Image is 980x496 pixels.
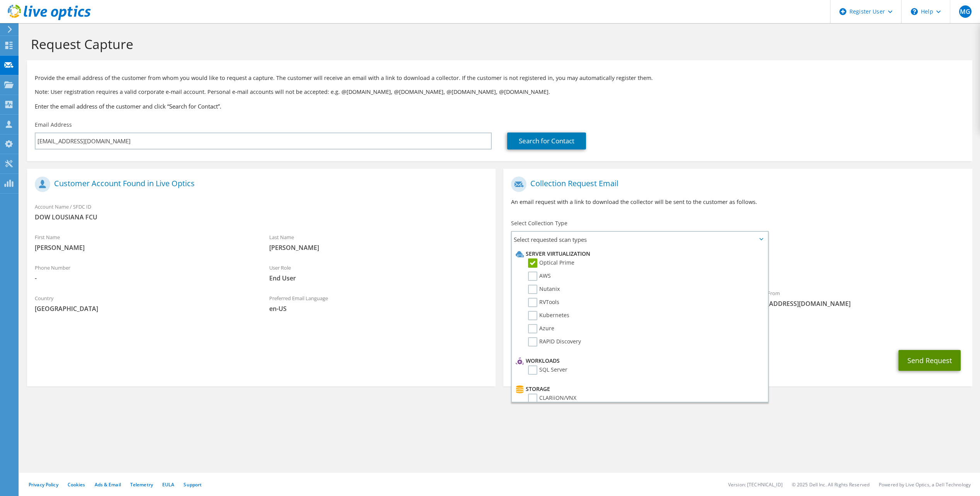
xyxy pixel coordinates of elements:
label: Select Collection Type [511,219,567,227]
p: Note: User registration requires a valid corporate e-mail account. Personal e-mail accounts will ... [35,88,965,96]
label: Azure [528,324,554,333]
div: Phone Number [27,260,262,286]
h3: Enter the email address of the customer and click “Search for Contact”. [35,102,965,110]
a: Support [183,481,202,488]
a: Privacy Policy [29,481,58,488]
span: en-US [269,304,488,313]
div: Account Name / SFDC ID [27,199,496,225]
label: Email Address [35,121,72,129]
p: An email request with a link to download the collector will be sent to the customer as follows. [511,198,964,206]
li: Storage [514,384,763,394]
span: [EMAIL_ADDRESS][DOMAIN_NAME] [746,299,965,308]
div: Country [27,290,262,317]
p: Provide the email address of the customer from whom you would like to request a capture. The cust... [35,74,965,82]
li: Server Virtualization [514,249,763,258]
span: [PERSON_NAME] [269,243,488,252]
li: Powered by Live Optics, a Dell Technology [879,481,971,488]
svg: \n [911,8,918,15]
span: Select requested scan types [512,232,767,247]
a: EULA [162,481,174,488]
li: Workloads [514,356,763,365]
h1: Customer Account Found in Live Optics [35,177,484,192]
div: Preferred Email Language [262,290,496,317]
div: User Role [262,260,496,286]
a: Cookies [68,481,85,488]
a: Telemetry [130,481,153,488]
label: SQL Server [528,365,567,375]
div: Requested Collections [503,250,972,281]
div: Last Name [262,229,496,256]
div: To [503,285,738,312]
button: Send Request [898,350,961,371]
span: [GEOGRAPHIC_DATA] [35,304,254,313]
div: First Name [27,229,262,256]
label: AWS [528,272,551,281]
label: Nutanix [528,285,560,294]
h1: Request Capture [31,36,965,52]
label: CLARiiON/VNX [528,394,576,403]
a: Ads & Email [95,481,121,488]
h1: Collection Request Email [511,177,960,192]
div: CC & Reply To [503,316,972,342]
span: [PERSON_NAME] [35,243,254,252]
label: RVTools [528,298,559,307]
span: End User [269,274,488,282]
span: DOW LOUSIANA FCU [35,213,488,221]
label: Optical Prime [528,258,574,268]
span: MG [959,5,972,18]
a: Search for Contact [507,132,586,149]
li: © 2025 Dell Inc. All Rights Reserved [792,481,870,488]
label: Kubernetes [528,311,569,320]
li: Version: [TECHNICAL_ID] [728,481,783,488]
label: RAPID Discovery [528,337,581,347]
div: Sender & From [738,285,972,312]
span: - [35,274,254,282]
